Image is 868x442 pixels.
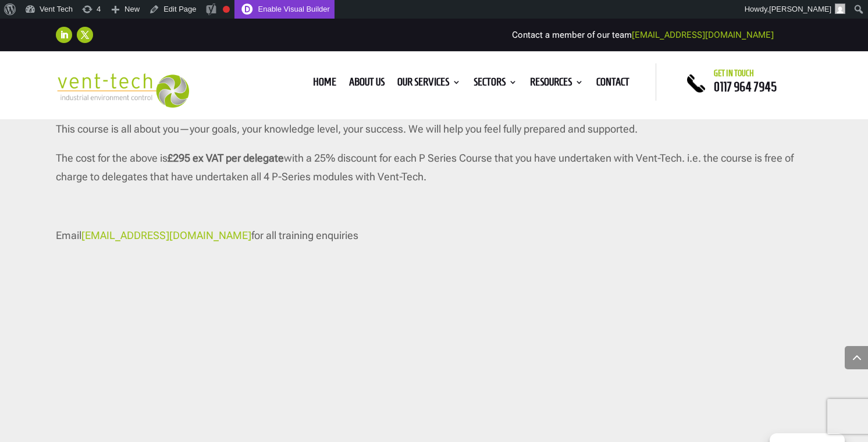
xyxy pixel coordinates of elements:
[56,229,81,241] span: Email
[769,5,831,13] span: [PERSON_NAME]
[81,229,251,241] a: [EMAIL_ADDRESS][DOMAIN_NAME]
[397,78,461,91] a: Our Services
[168,152,284,164] strong: £295 ex VAT per delegate
[530,78,584,91] a: Resources
[77,27,93,43] a: Follow on X
[632,30,774,40] a: [EMAIL_ADDRESS][DOMAIN_NAME]
[714,80,777,94] a: 0117 964 7945
[714,69,754,78] span: Get in touch
[474,78,517,91] a: Sectors
[56,120,812,149] p: This course is all about you—your goals, your knowledge level, your success. We will help you fee...
[349,78,385,91] a: About us
[56,73,189,108] img: 2023-09-27T08_35_16.549ZVENT-TECH---Clear-background
[223,6,230,13] div: Focus keyphrase not set
[313,78,336,91] a: Home
[56,27,72,43] a: Follow on LinkedIn
[251,229,358,241] span: for all training enquiries
[596,78,629,91] a: Contact
[512,30,774,40] span: Contact a member of our team
[56,149,812,197] p: The cost for the above is with a 25% discount for each P Series Course that you have undertaken w...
